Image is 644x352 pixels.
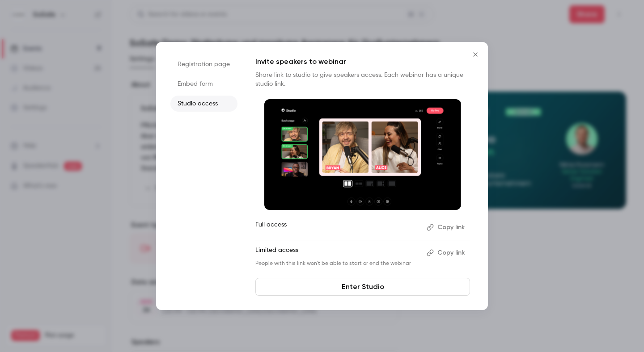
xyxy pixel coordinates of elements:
p: Limited access [255,246,419,260]
p: Share link to studio to give speakers access. Each webinar has a unique studio link. [255,71,470,88]
p: Invite speakers to webinar [255,56,470,67]
img: Invite speakers to webinar [264,99,461,210]
p: People with this link won't be able to start or end the webinar [255,260,419,267]
button: Copy link [423,220,470,235]
button: Copy link [423,246,470,260]
li: Embed form [170,76,237,92]
button: Close [466,46,484,63]
a: Enter Studio [255,278,470,296]
li: Studio access [170,96,237,112]
li: Registration page [170,56,237,72]
p: Full access [255,220,419,235]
